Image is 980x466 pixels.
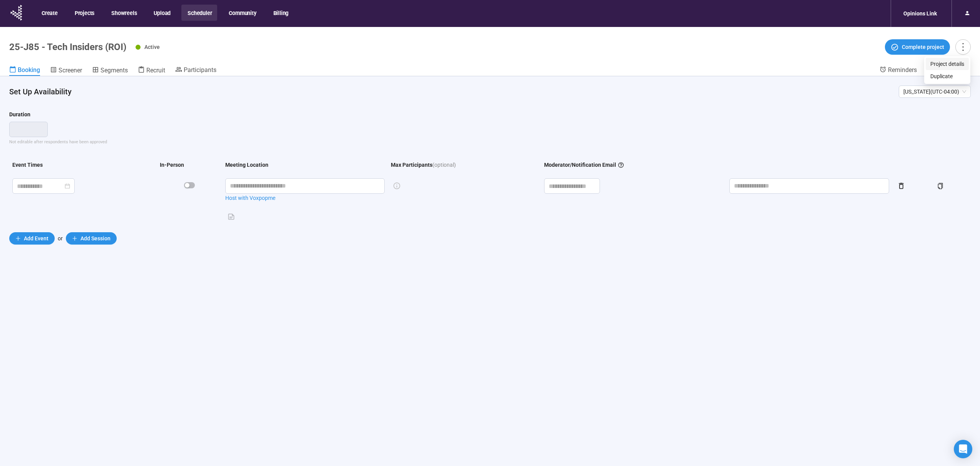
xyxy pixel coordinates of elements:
[937,183,943,189] span: copy
[888,66,917,74] span: Reminders
[18,66,40,74] span: Booking
[35,5,63,21] button: Create
[544,161,624,169] div: Moderator/Notification Email
[9,232,971,245] div: or
[105,5,142,21] button: Showreels
[175,66,216,75] a: Participants
[144,44,160,50] span: Active
[267,5,294,21] button: Billing
[934,180,946,192] button: copy
[147,5,176,21] button: Upload
[72,236,77,241] span: plus
[92,66,128,76] a: Segments
[9,110,30,119] div: Duration
[184,66,216,74] span: Participants
[12,161,43,169] div: Event Times
[930,72,964,80] span: Duplicate
[66,232,117,245] button: plusAdd Session
[955,39,971,55] button: more
[879,66,917,75] a: Reminders
[432,161,456,169] span: (optional)
[958,42,968,52] span: more
[225,194,385,202] a: Host with Voxpopme
[15,236,21,241] span: plus
[181,5,217,21] button: Scheduler
[954,440,972,458] div: Open Intercom Messenger
[225,161,268,169] div: Meeting Location
[80,234,111,243] span: Add Session
[69,5,100,21] button: Projects
[146,67,165,74] span: Recruit
[223,5,261,21] button: Community
[24,234,49,243] span: Add Event
[9,232,55,245] button: plusAdd Event
[9,42,126,52] h1: 25-J85 - Tech Insiders (ROI)
[160,161,184,169] div: In-Person
[101,67,128,74] span: Segments
[50,66,82,76] a: Screener
[902,43,944,51] span: Complete project
[903,86,966,97] span: [US_STATE] ( UTC-04:00 )
[59,67,82,74] span: Screener
[885,39,950,55] button: Complete project
[899,6,941,21] div: Opinions Link
[9,66,40,76] a: Booking
[930,60,964,68] span: Project details
[9,139,971,145] div: Not editable after respondents have been approved
[9,86,893,97] h4: Set Up Availability
[138,66,165,76] a: Recruit
[391,161,432,169] div: Max Participants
